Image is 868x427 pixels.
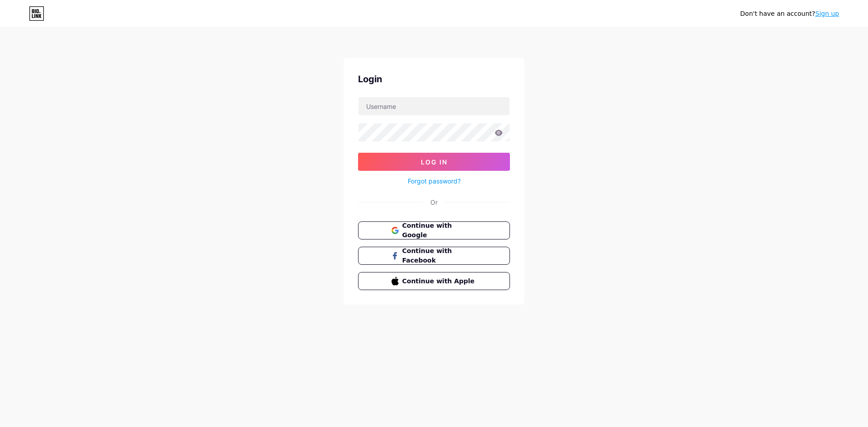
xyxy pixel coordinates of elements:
div: Don't have an account? [740,9,839,19]
button: Log In [358,153,510,171]
span: Continue with Facebook [402,246,477,265]
span: Log In [421,158,448,166]
span: Continue with Apple [402,277,477,286]
button: Continue with Google [358,221,510,239]
button: Continue with Facebook [358,247,510,265]
div: Or [430,197,438,207]
input: Username [359,97,509,115]
a: Forgot password? [408,176,461,186]
div: Login [358,72,510,86]
span: Continue with Google [402,221,477,240]
a: Sign up [815,10,839,17]
button: Continue with Apple [358,272,510,290]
